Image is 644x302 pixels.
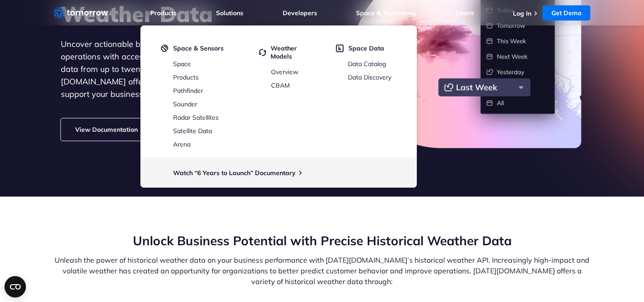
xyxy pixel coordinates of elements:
[173,87,203,95] a: Pathfinder
[54,6,112,20] a: Home link
[456,9,474,17] a: Learn
[259,44,266,60] img: cycled.svg
[173,127,212,135] a: Satellite Data
[271,81,290,89] a: CBAM
[216,9,243,17] a: Solutions
[283,9,317,17] a: Developers
[61,118,152,141] a: View Documentation
[4,276,26,298] button: Open CMP widget
[542,5,590,21] a: Get Demo
[173,113,219,122] a: Radar Satellites
[348,73,391,81] a: Data Discovery
[271,44,319,60] span: Weather Models
[173,73,199,81] a: Products
[173,100,197,108] a: Sounder
[513,9,531,17] a: Log In
[161,44,169,52] img: satelight.svg
[348,60,386,68] a: Data Catalog
[150,9,177,17] a: Products
[356,9,417,17] a: Space & Technology
[173,60,191,68] a: Space
[336,44,344,52] img: space-data.svg
[61,38,307,101] p: Uncover actionable business insights and optimize your operations with access to hourly and daily...
[173,169,296,177] a: Watch “6 Years to Launch” Documentary
[54,255,590,287] p: Unleash the power of historical weather data on your business performance with [DATE][DOMAIN_NAME...
[173,44,224,52] span: Space & Sensors
[348,44,384,52] span: Space Data
[54,232,590,249] h2: Unlock Business Potential with Precise Historical Weather Data
[271,68,298,76] a: Overview
[173,140,191,148] a: Arena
